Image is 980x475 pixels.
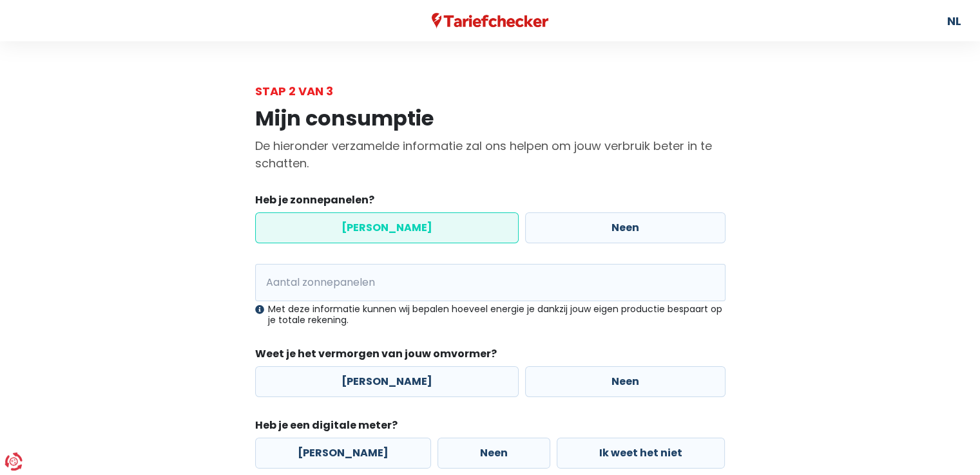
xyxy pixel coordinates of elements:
label: Ik weet het niet [557,438,725,469]
label: Neen [525,212,725,243]
h1: Mijn consumptie [255,106,725,131]
label: [PERSON_NAME] [255,212,519,243]
label: [PERSON_NAME] [255,366,519,397]
label: Neen [437,438,550,469]
legend: Weet je het vermorgen van jouw omvormer? [255,346,725,366]
img: Tariefchecker logo [432,13,549,29]
legend: Heb je zonnepanelen? [255,192,725,212]
div: Met deze informatie kunnen wij bepalen hoeveel energie je dankzij jouw eigen productie bespaart o... [255,304,725,326]
legend: Heb je een digitale meter? [255,418,725,438]
label: [PERSON_NAME] [255,438,431,469]
div: Stap 2 van 3 [255,82,725,100]
label: Neen [525,366,725,397]
p: De hieronder verzamelde informatie zal ons helpen om jouw verbruik beter in te schatten. [255,137,725,172]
